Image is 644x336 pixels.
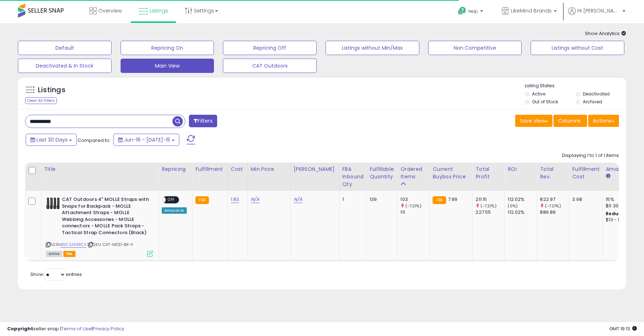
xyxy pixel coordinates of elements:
[452,1,490,23] a: Help
[532,91,545,97] label: Active
[531,41,624,55] button: Listings without Cost
[162,207,187,214] div: Amazon AI
[468,8,478,14] span: Help
[25,97,57,104] div: Clear All Filters
[26,134,77,146] button: Last 30 Days
[480,203,497,209] small: (-7.21%)
[583,91,610,97] label: Deactivated
[511,7,552,14] span: LikeMind Brands
[87,242,133,247] span: | SKU: CAT-MOD-BK-4
[294,165,336,173] div: [PERSON_NAME]
[36,136,68,143] span: Last 30 Days
[342,165,364,188] div: FBA inbound Qty
[553,115,587,127] button: Columns
[508,165,534,173] div: ROI
[121,59,214,73] button: Main View
[231,165,245,173] div: Cost
[583,99,602,105] label: Archived
[562,152,619,159] div: Displaying 1 to 1 of 1 items
[223,59,317,73] button: CAT Outdoors
[433,165,469,181] div: Current Buybox Price
[532,99,558,105] label: Out of Stock
[195,165,224,173] div: Fulfillment
[44,165,156,173] div: Title
[294,196,302,203] a: N/A
[195,196,209,204] small: FBA
[515,115,552,127] button: Save View
[30,271,82,278] span: Show: entries
[63,251,75,257] span: FBA
[400,196,429,203] div: 103
[124,136,170,143] span: Jun-16 - [DATE]-15
[162,165,189,173] div: Repricing
[326,41,419,55] button: Listings without Min/Max
[475,196,504,203] div: 211.15
[251,165,288,173] div: Min Price
[62,196,149,238] b: CAT Outdoors 4" MOLLE Straps with Snaps for Backpack - MOLLE Attachment Straps - MOLLE Webbing Ac...
[558,117,581,124] span: Columns
[18,41,112,55] button: Default
[400,209,429,216] div: 111
[475,209,504,216] div: 227.55
[448,196,458,203] span: 7.99
[572,196,597,203] div: 3.68
[433,196,446,204] small: FBA
[98,7,122,14] span: Overview
[588,115,619,127] button: Actions
[113,134,179,146] button: Jun-16 - [DATE]-15
[508,196,537,203] div: 112.02%
[251,196,259,203] a: N/A
[223,41,317,55] button: Repricing Off
[540,209,569,216] div: 886.89
[38,85,65,95] h5: Listings
[46,196,153,256] div: ASIN:
[400,165,426,181] div: Ordered Items
[370,165,394,181] div: Fulfillable Quantity
[540,165,566,181] div: Total Rev.
[525,83,626,89] p: Listing States:
[60,242,86,248] a: B0C3J93RCX
[475,165,502,181] div: Total Profit
[428,41,522,55] button: Non Competitive
[572,165,600,181] div: Fulfillment Cost
[568,7,625,23] a: Hi [PERSON_NAME]
[166,197,177,203] span: OFF
[545,203,561,209] small: (-7.21%)
[606,173,610,179] small: Amazon Fees.
[18,59,112,73] button: Deactivated & In Stock
[508,203,518,209] small: (0%)
[585,30,626,37] span: Show Analytics
[78,137,111,144] span: Compared to:
[46,196,60,211] img: 51rEXmFjZZL._SL40_.jpg
[458,6,467,15] i: Get Help
[150,7,168,14] span: Listings
[540,196,569,203] div: 822.97
[342,196,361,203] div: 1
[231,196,239,203] a: 1.83
[189,115,217,127] button: Filters
[405,203,421,209] small: (-7.21%)
[46,251,62,257] span: All listings currently available for purchase on Amazon
[370,196,392,203] div: 139
[121,41,214,55] button: Repricing On
[508,209,537,216] div: 112.02%
[577,7,620,14] span: Hi [PERSON_NAME]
